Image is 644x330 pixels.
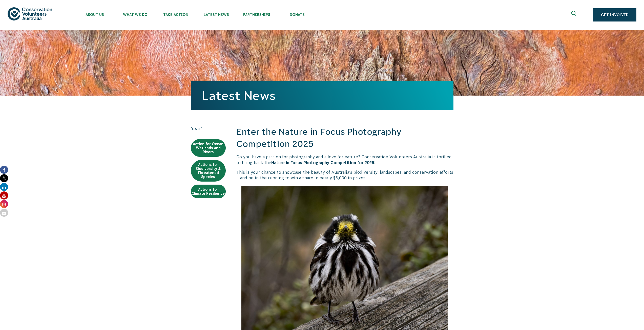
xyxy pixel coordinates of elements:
span: Expand search box [571,11,578,19]
span: Latest News [196,13,236,17]
a: Actions for Climate Resilience [191,185,226,198]
strong: Nature in Focus Photography Competition for 2025 [271,160,374,165]
span: About Us [74,13,115,17]
a: Get Involved [593,8,636,21]
img: logo.svg [8,7,52,20]
h2: Enter the Nature in Focus Photography Competition 2025 [236,126,453,150]
span: Take Action [155,13,196,17]
span: Donate [277,13,317,17]
a: Latest News [202,89,276,102]
span: Partnerships [236,13,277,17]
a: Action for Ocean Wetlands and Rivers [191,139,226,157]
a: Actions for Biodiversity & Threatened Species [191,160,226,182]
span: What We Do [115,13,155,17]
time: [DATE] [191,126,226,131]
p: Do you have a passion for photography and a love for nature? Conservation Volunteers Australia is... [236,154,453,165]
button: Expand search box Close search box [568,9,580,21]
p: This is your chance to showcase the beauty of Australia’s biodiversity, landscapes, and conservat... [236,169,453,181]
